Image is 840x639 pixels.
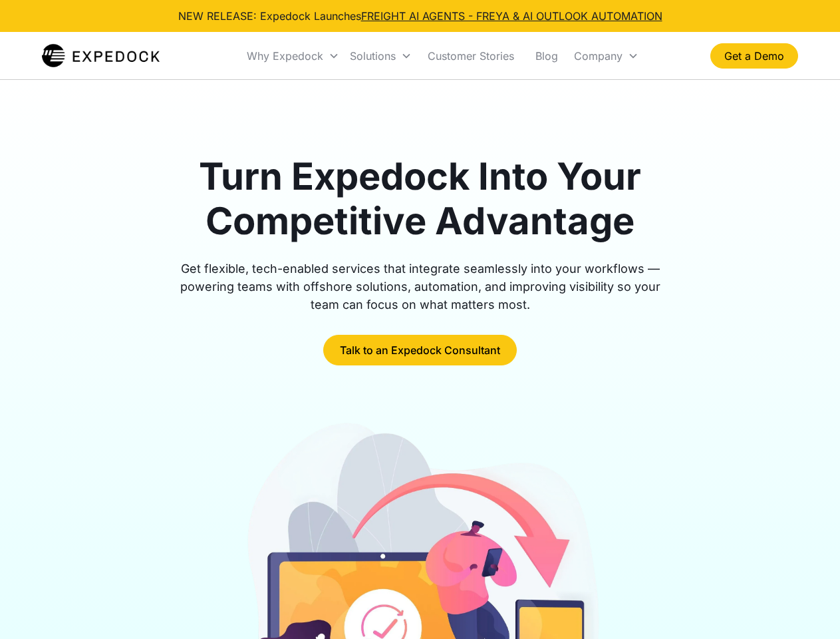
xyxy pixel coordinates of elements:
[42,43,160,69] img: Expedock Logo
[773,575,840,639] iframe: Chat Widget
[241,33,345,79] div: Why Expedock
[574,49,623,63] div: Company
[569,33,644,79] div: Company
[361,9,662,23] a: FREIGHT AI AGENTS - FREYA & AI OUTLOOK AUTOMATION
[417,33,525,79] a: Customer Stories
[42,43,160,69] a: home
[165,260,676,314] div: Get flexible, tech-enabled services that integrate seamlessly into your workflows — powering team...
[178,8,662,24] div: NEW RELEASE: Expedock Launches
[247,49,323,63] div: Why Expedock
[710,43,798,69] a: Get a Demo
[165,154,676,244] h1: Turn Expedock Into Your Competitive Advantage
[345,33,417,79] div: Solutions
[350,49,396,63] div: Solutions
[525,33,569,79] a: Blog
[323,335,517,365] a: Talk to an Expedock Consultant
